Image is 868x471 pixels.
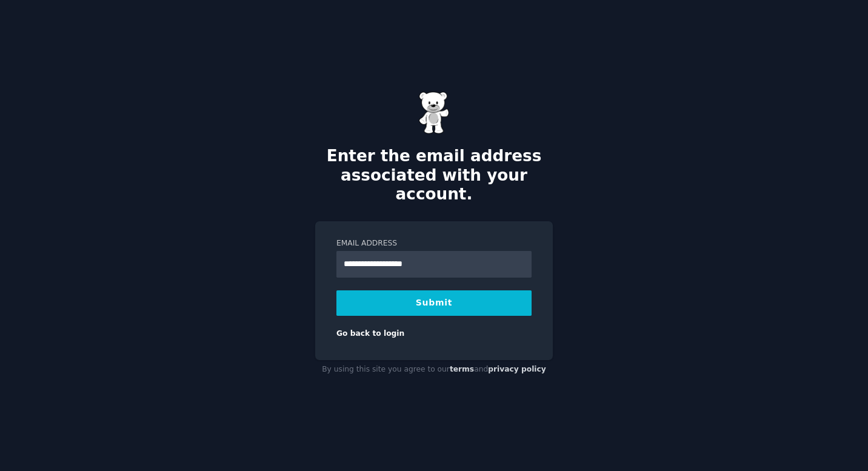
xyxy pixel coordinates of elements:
[336,290,532,316] button: Submit
[450,365,474,373] a: terms
[336,329,404,338] a: Go back to login
[315,147,553,204] h2: Enter the email address associated with your account.
[336,238,532,249] label: Email Address
[488,365,546,373] a: privacy policy
[315,360,553,379] div: By using this site you agree to our and
[419,92,449,134] img: Gummy Bear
